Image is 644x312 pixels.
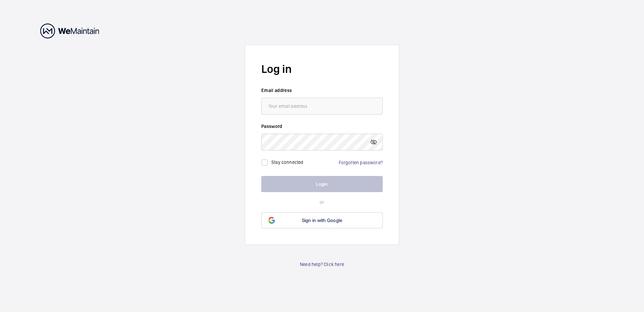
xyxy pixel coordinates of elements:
[261,176,383,192] button: Login
[261,61,383,77] h2: Log in
[339,160,383,165] a: Forgotten password?
[302,218,342,223] span: Sign in with Google
[261,98,383,115] input: Your email address
[261,87,383,94] label: Email address
[261,199,383,206] p: or
[271,159,304,165] label: Stay connected
[300,261,344,268] a: Need help? Click here
[261,123,383,130] label: Password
